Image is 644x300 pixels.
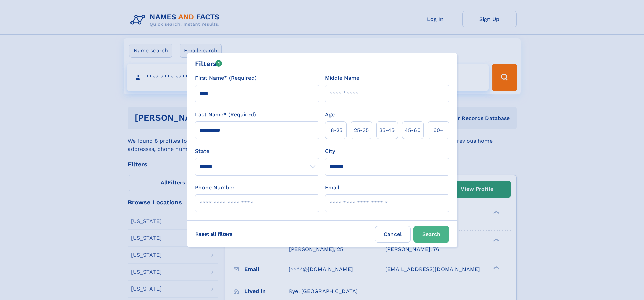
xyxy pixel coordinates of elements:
[433,126,444,134] span: 60+
[195,111,256,119] label: Last Name* (Required)
[413,226,449,243] button: Search
[195,184,235,192] label: Phone Number
[325,184,339,192] label: Email
[195,147,319,155] label: State
[195,74,257,82] label: First Name* (Required)
[379,126,395,134] span: 35‑45
[191,226,237,242] label: Reset all filters
[325,111,335,119] label: Age
[325,147,335,155] label: City
[405,126,421,134] span: 45‑60
[195,59,222,69] div: Filters
[329,126,342,134] span: 18‑25
[354,126,369,134] span: 25‑35
[375,226,411,243] label: Cancel
[325,74,359,82] label: Middle Name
